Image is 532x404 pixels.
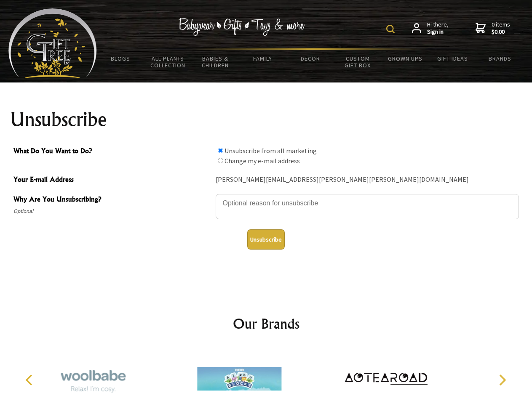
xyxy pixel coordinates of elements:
[381,50,429,67] a: Grown Ups
[286,50,334,67] a: Decor
[8,8,97,78] img: Babyware - Gifts - Toys and more...
[218,158,223,163] input: What Do You Want to Do?
[13,146,211,158] span: What Do You Want to Do?
[179,18,305,36] img: Babywear - Gifts - Toys & more
[476,21,510,36] a: 0 items$0.00
[192,50,239,74] a: Babies & Children
[493,371,511,389] button: Next
[225,146,317,155] label: Unsubscribe from all marketing
[13,206,211,216] span: Optional
[13,194,211,206] span: Why Are You Unsubscribing?
[17,314,516,334] h2: Our Brands
[97,50,144,67] a: BLOGS
[216,194,519,219] textarea: Why Are You Unsubscribing?
[492,21,510,36] span: 0 items
[239,50,287,67] a: Family
[492,28,510,36] strong: $0.00
[427,28,449,36] strong: Sign in
[334,50,382,74] a: Custom Gift Box
[21,371,40,389] button: Previous
[13,174,211,186] span: Your E-mail Address
[429,50,476,67] a: Gift Ideas
[216,173,519,186] div: [PERSON_NAME][EMAIL_ADDRESS][PERSON_NAME][PERSON_NAME][DOMAIN_NAME]
[386,25,395,33] img: product search
[10,109,522,130] h1: Unsubscribe
[476,50,524,67] a: Brands
[427,21,449,36] span: Hi there,
[225,157,300,165] label: Change my e-mail address
[218,148,223,153] input: What Do You Want to Do?
[412,21,449,36] a: Hi there,Sign in
[144,50,192,74] a: All Plants Collection
[247,229,285,250] button: Unsubscribe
